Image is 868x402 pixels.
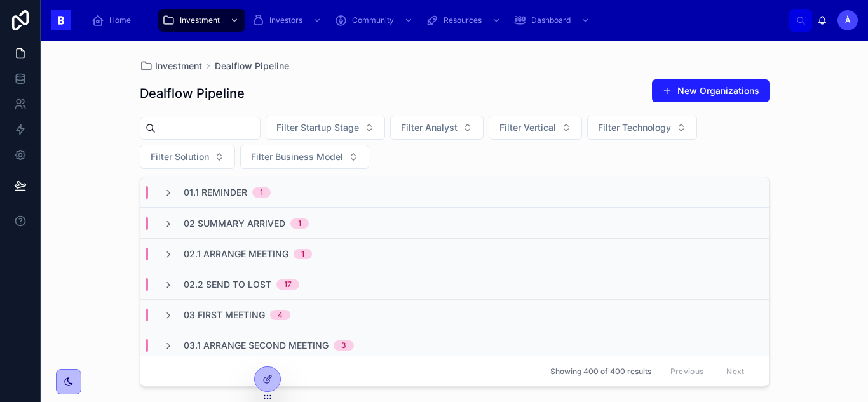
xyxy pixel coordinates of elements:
[140,60,202,72] a: Investment
[151,151,209,163] span: Filter Solution
[510,9,596,32] a: Dashboard
[269,15,302,25] span: Investors
[266,116,385,140] button: Select Button
[158,9,245,32] a: Investment
[240,145,369,169] button: Select Button
[184,217,285,230] span: 02 Summary Arrived
[550,366,651,377] span: Showing 400 of 400 results
[140,145,235,169] button: Select Button
[251,151,343,163] span: Filter Business Model
[531,15,571,25] span: Dashboard
[444,15,482,25] span: Resources
[88,9,140,32] a: Home
[140,84,245,102] h1: Dealflow Pipeline
[184,309,265,321] span: 03 First Meeting
[489,116,582,140] button: Select Button
[499,121,556,134] span: Filter Vertical
[301,249,304,259] div: 1
[109,15,131,25] span: Home
[51,10,71,30] img: App logo
[276,121,359,134] span: Filter Startup Stage
[341,340,346,351] div: 3
[184,278,271,291] span: 02.2 Send To Lost
[248,9,328,32] a: Investors
[598,121,671,134] span: Filter Technology
[587,116,697,140] button: Select Button
[184,248,288,260] span: 02.1 Arrange Meeting
[284,279,292,290] div: 17
[278,310,283,320] div: 4
[155,60,202,72] span: Investment
[81,6,789,34] div: scrollable content
[390,116,484,140] button: Select Button
[298,218,301,229] div: 1
[422,9,507,32] a: Resources
[401,121,458,134] span: Filter Analyst
[184,186,247,199] span: 01.1 Reminder
[215,60,289,72] a: Dealflow Pipeline
[260,187,263,198] div: 1
[352,15,394,25] span: Community
[180,15,220,25] span: Investment
[184,339,329,352] span: 03.1 Arrange Second Meeting
[845,15,851,25] span: À
[330,9,419,32] a: Community
[652,79,770,102] button: New Organizations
